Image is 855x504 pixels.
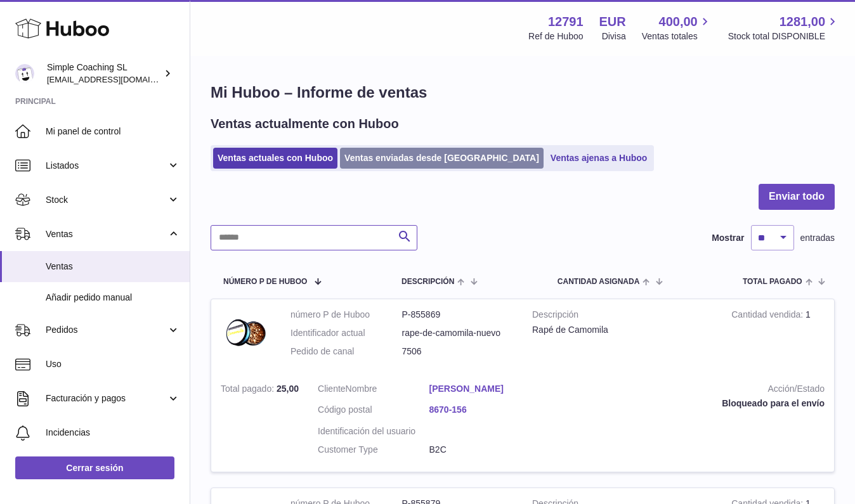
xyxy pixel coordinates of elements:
span: [EMAIL_ADDRESS][DOMAIN_NAME] [47,74,186,84]
span: Cliente [318,384,346,394]
h2: Ventas actualmente con Huboo [211,115,399,132]
span: Stock [46,194,167,206]
a: Ventas enviadas desde [GEOGRAPHIC_DATA] [340,148,544,169]
span: Pedidos [46,324,167,336]
div: Bloqueado para el envío [559,397,825,410]
span: 400,00 [659,13,698,30]
a: Cerrar sesión [15,456,174,479]
strong: Total pagado [221,384,277,397]
dd: P-855869 [402,309,514,321]
dt: número P de Huboo [290,309,402,321]
div: Ref de Huboo [528,30,583,42]
a: Ventas ajenas a Huboo [546,148,652,169]
a: 8670-156 [429,404,541,416]
span: Uso [46,358,180,370]
dt: Nombre [318,383,429,398]
span: Descripción [401,278,454,286]
a: Ventas actuales con Huboo [213,148,337,169]
dt: Identificador actual [290,327,402,339]
div: Rapé de Camomila [532,324,712,336]
span: Cantidad ASIGNADA [558,278,640,286]
dt: Identificación del usuario [318,425,429,437]
span: Stock total DISPONIBLE [728,30,840,42]
span: Ventas totales [642,30,712,42]
a: 400,00 Ventas totales [642,13,712,42]
strong: Descripción [532,309,712,324]
td: 1 [722,299,834,373]
dd: 7506 [402,346,514,358]
span: número P de Huboo [223,278,307,286]
span: Ventas [46,228,167,240]
dt: Customer Type [318,444,429,456]
span: Añadir pedido manual [46,292,180,304]
span: Incidencias [46,427,180,439]
span: Mi panel de control [46,126,180,138]
div: Simple Coaching SL [47,61,161,86]
dd: rape-de-camomila-nuevo [402,327,514,339]
div: Divisa [602,30,626,42]
span: Total pagado [743,278,802,286]
dt: Código postal [318,404,429,419]
img: info@simplecoaching.es [15,64,34,83]
span: 25,00 [277,384,299,394]
label: Mostrar [712,232,744,244]
a: [PERSON_NAME] [429,383,541,395]
dd: B2C [429,444,541,456]
span: Listados [46,160,167,172]
dt: Pedido de canal [290,346,402,358]
span: Ventas [46,261,180,273]
span: Facturación y pagos [46,392,167,404]
strong: 12791 [548,13,584,30]
span: entradas [800,232,835,244]
strong: Acción/Estado [559,383,825,398]
img: IMG_1962.png [221,309,271,359]
a: 1281,00 Stock total DISPONIBLE [728,13,840,42]
span: 1281,00 [780,13,825,30]
strong: Cantidad vendida [731,309,806,323]
button: Enviar todo [759,184,835,210]
h1: Mi Huboo – Informe de ventas [211,82,835,103]
strong: EUR [599,13,626,30]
